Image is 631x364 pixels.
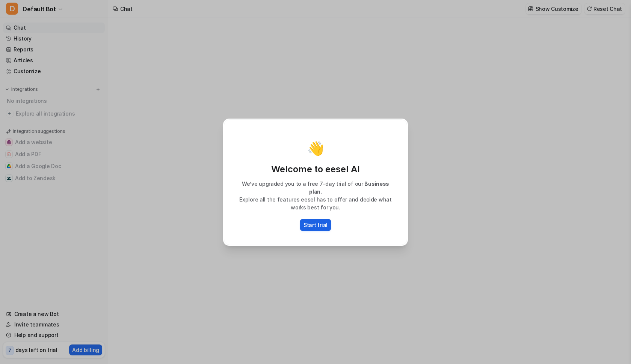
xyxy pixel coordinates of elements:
[232,180,399,196] p: We’ve upgraded you to a free 7-day trial of our
[300,219,331,231] button: Start trial
[232,163,399,175] p: Welcome to eesel AI
[232,196,399,211] p: Explore all the features eesel has to offer and decide what works best for you.
[307,141,324,156] p: 👋
[303,221,328,229] p: Start trial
